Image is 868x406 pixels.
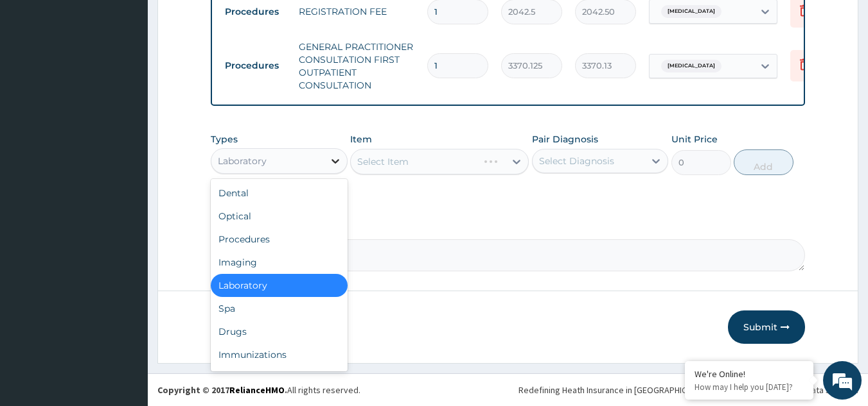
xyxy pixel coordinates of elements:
div: Laboratory [218,155,267,167]
div: Chat with us now [67,72,216,89]
div: Laboratory [211,274,348,297]
div: Optical [211,205,348,228]
div: Select Diagnosis [539,155,614,167]
span: We're online! [75,121,177,251]
label: Unit Price [671,133,718,146]
div: We're Online! [695,368,804,380]
button: Submit [728,310,805,344]
div: Imaging [211,251,348,274]
footer: All rights reserved. [148,373,868,406]
div: Spa [211,297,348,320]
td: GENERAL PRACTITIONER CONSULTATION FIRST OUTPATIENT CONSULTATION [292,34,421,98]
label: Item [350,133,372,146]
div: Others [211,366,348,389]
span: [MEDICAL_DATA] [661,60,722,72]
button: Add [734,149,793,175]
label: Types [211,134,238,145]
div: Drugs [211,320,348,343]
div: Minimize live chat window [211,6,242,37]
a: RelianceHMO [229,384,285,396]
div: Immunizations [211,343,348,366]
textarea: Type your message and hit 'Enter' [6,270,245,315]
div: Dental [211,182,348,205]
p: How may I help you today? [695,382,804,393]
div: Procedures [211,228,348,251]
label: Comment [211,221,806,232]
span: [MEDICAL_DATA] [661,5,722,18]
strong: Copyright © 2017 . [157,384,287,396]
div: Redefining Heath Insurance in [GEOGRAPHIC_DATA] using Telemedicine and Data Science! [518,384,858,396]
td: Procedures [218,54,292,78]
img: d_794563401_company_1708531726252_794563401 [24,64,52,96]
label: Pair Diagnosis [532,133,598,146]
